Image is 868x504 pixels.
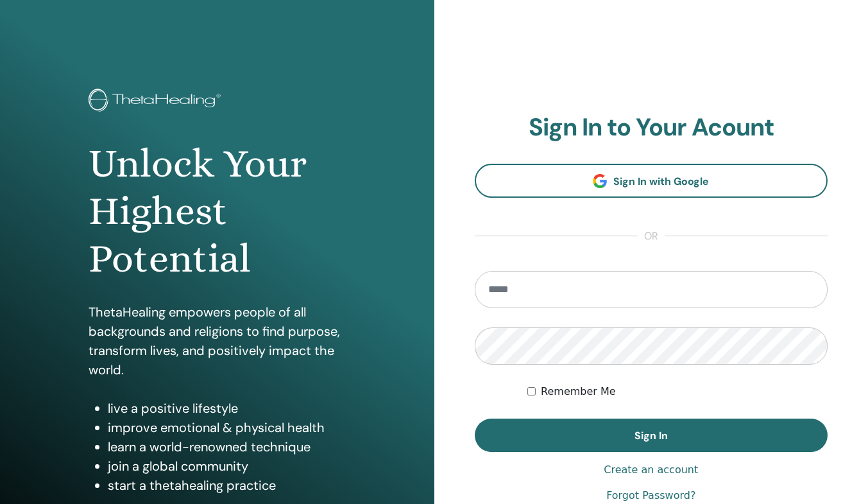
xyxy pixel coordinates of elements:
li: learn a world-renowned technique [108,437,346,456]
li: join a global community [108,456,346,476]
li: improve emotional & physical health [108,418,346,437]
button: Sign In [475,419,828,452]
label: Remember Me [541,384,616,399]
h2: Sign In to Your Acount [475,113,828,143]
li: live a positive lifestyle [108,399,346,418]
p: ThetaHealing empowers people of all backgrounds and religions to find purpose, transform lives, a... [89,302,346,379]
span: Sign In [634,429,668,442]
li: start a thetahealing practice [108,476,346,495]
span: or [638,229,665,244]
h1: Unlock Your Highest Potential [89,140,346,283]
a: Sign In with Google [475,164,828,198]
span: Sign In with Google [613,175,709,188]
div: Keep me authenticated indefinitely or until I manually logout [527,384,828,399]
a: Forgot Password? [606,488,695,503]
a: Create an account [604,462,698,478]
